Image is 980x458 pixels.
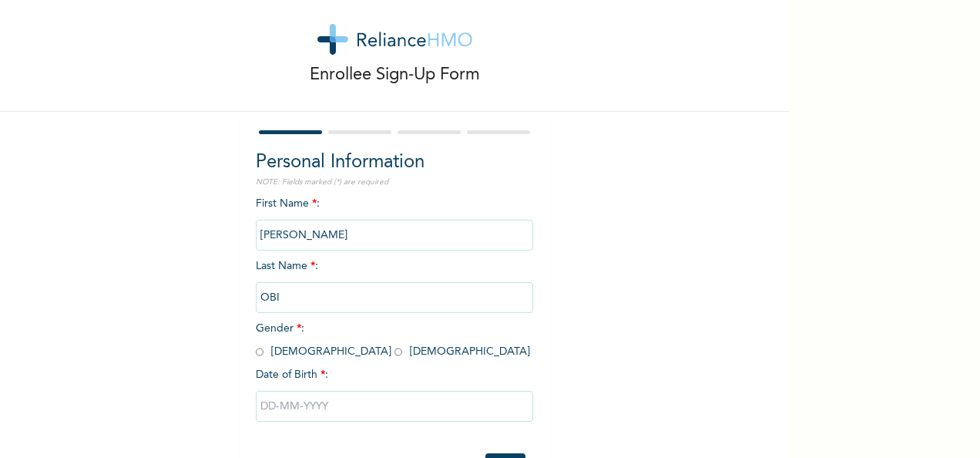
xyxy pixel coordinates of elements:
[256,149,533,177] h2: Personal Information
[256,367,328,383] span: Date of Birth :
[256,323,530,357] span: Gender : [DEMOGRAPHIC_DATA] [DEMOGRAPHIC_DATA]
[256,198,533,241] span: First Name :
[256,391,533,422] input: DD-MM-YYYY
[256,177,533,188] p: NOTE: Fields marked (*) are required
[256,282,533,313] input: Enter your last name
[317,24,472,55] img: logo
[256,220,533,251] input: Enter your first name
[256,261,533,303] span: Last Name :
[310,62,480,88] p: Enrollee Sign-Up Form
